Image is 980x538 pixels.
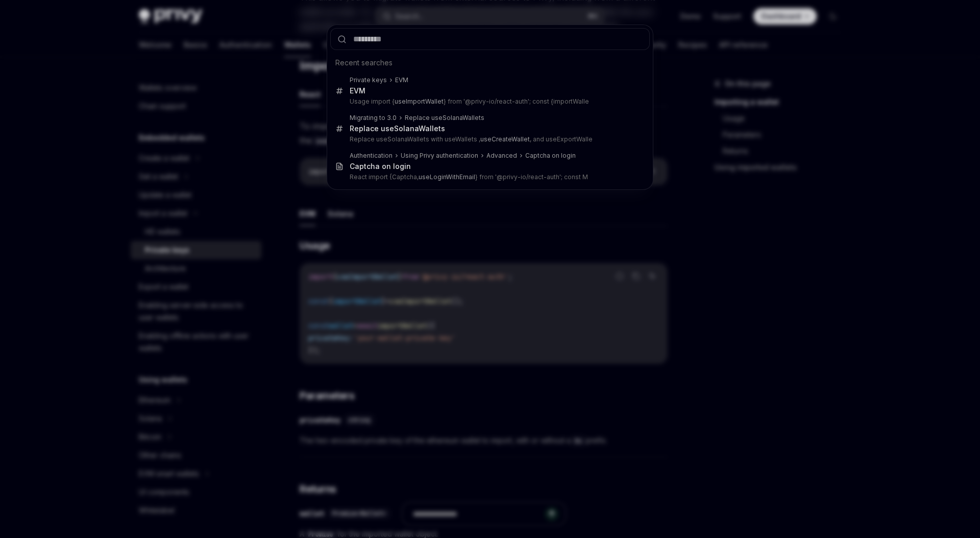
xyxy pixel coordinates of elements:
div: Advanced [486,152,517,160]
b: useLoginWithEmail [419,173,475,181]
div: EVM [395,76,408,84]
b: useImportWallet [395,97,444,105]
span: Recent searches [335,58,393,68]
p: React import {Captcha, } from '@privy-io/react-auth'; const M [350,173,628,181]
b: useCreateWallet [480,135,530,143]
div: Replace useSolanaWallets [405,114,484,122]
p: Replace useSolanaWallets with useWallets , , and useExportWalle [350,135,628,143]
div: Captcha on login [525,152,576,160]
div: Captcha on login [350,162,411,171]
div: Replace useSolanaWallets [350,124,445,133]
div: EVM [350,86,365,95]
div: Migrating to 3.0 [350,114,397,122]
p: Usage import { } from '@privy-io/react-auth'; const {importWalle [350,97,628,106]
div: Authentication [350,152,393,160]
div: Using Privy authentication [401,152,478,160]
div: Private keys [350,76,387,84]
